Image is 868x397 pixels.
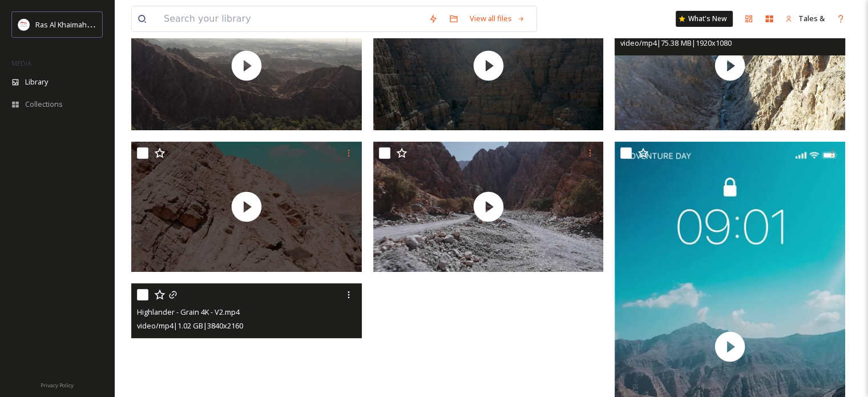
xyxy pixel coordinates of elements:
[158,6,423,31] input: Search your library
[35,19,197,30] span: Ras Al Khaimah Tourism Development Authority
[41,378,74,391] a: Privacy Policy
[25,99,63,110] span: Collections
[137,307,240,317] span: Highlander - Grain 4K - V2.mp4
[798,13,825,23] span: Tales &
[131,142,362,271] img: thumbnail
[25,77,48,87] span: Library
[18,19,30,30] img: Logo_RAKTDA_RGB-01.png
[464,7,531,30] a: View all files
[11,59,31,67] span: MEDIA
[373,142,604,271] img: thumbnail
[620,38,731,48] span: video/mp4 | 75.38 MB | 1920 x 1080
[131,1,362,130] img: thumbnail
[41,382,74,389] span: Privacy Policy
[137,320,243,331] span: video/mp4 | 1.02 GB | 3840 x 2160
[780,7,830,30] a: Tales &
[373,1,604,130] img: thumbnail
[615,1,845,130] img: thumbnail
[676,11,733,27] a: What's New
